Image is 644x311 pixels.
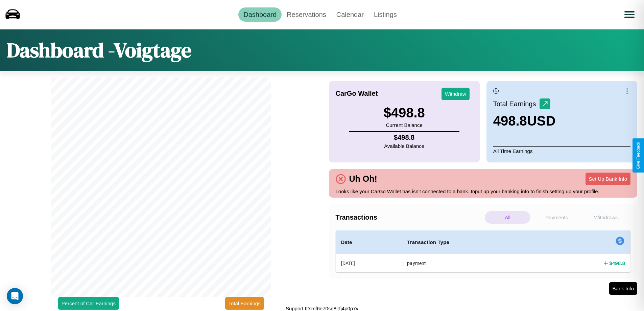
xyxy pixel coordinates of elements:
[282,7,331,22] a: Reservations
[402,254,542,272] th: payment
[583,211,629,224] p: Withdraws
[609,260,625,267] h4: $ 498.8
[383,105,425,120] h3: $ 498.8
[485,211,530,224] p: All
[620,5,639,24] button: Open menu
[407,238,536,246] h4: Transaction Type
[636,142,641,169] div: Give Feedback
[586,173,630,185] button: Set Up Bank Info
[442,88,470,100] button: Withdraw
[336,254,402,272] th: [DATE]
[346,174,381,184] h4: Uh Oh!
[58,297,119,310] button: Percent of Car Earnings
[493,98,540,110] p: Total Earnings
[238,7,282,22] a: Dashboard
[493,146,630,156] p: All Time Earnings
[336,214,483,221] h4: Transactions
[384,134,424,141] h4: $ 498.8
[384,141,424,151] p: Available Balance
[493,113,556,129] h3: 498.8 USD
[336,230,631,272] table: simple table
[7,288,23,304] div: Open Intercom Messenger
[336,90,378,97] h4: CarGo Wallet
[609,282,637,295] button: Bank Info
[336,187,631,196] p: Looks like your CarGo Wallet has isn't connected to a bank. Input up your banking info to finish ...
[331,7,369,22] a: Calendar
[341,238,397,246] h4: Date
[7,36,191,64] h1: Dashboard - Voigtage
[383,120,425,130] p: Current Balance
[225,297,264,310] button: Total Earnings
[369,7,402,22] a: Listings
[534,211,579,224] p: Payments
